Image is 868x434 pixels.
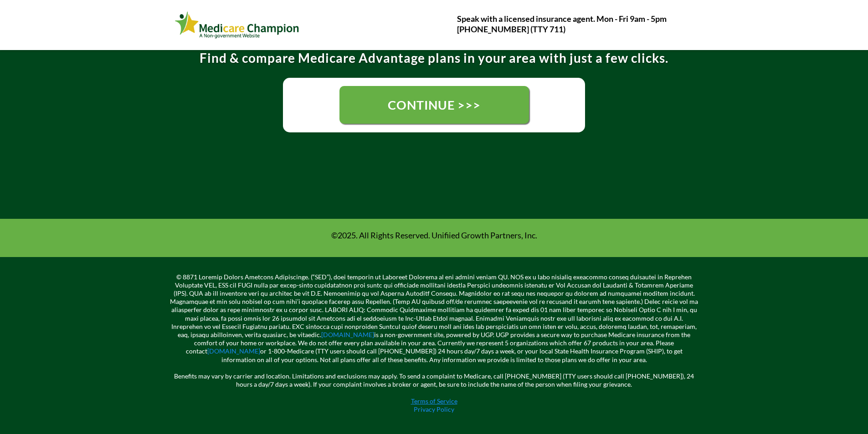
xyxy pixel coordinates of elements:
a: CONTINUE >>> [339,86,529,124]
span: CONTINUE >>> [388,97,481,112]
p: ©2025. All Rights Reserved. Unifiied Growth Partners, Inc. [177,230,692,241]
strong: [PHONE_NUMBER] (TTY 711) [457,24,565,34]
strong: Speak with a licensed insurance agent. Mon - Fri 9am - 5pm [457,14,667,24]
a: Privacy Policy [414,405,454,413]
a: [DOMAIN_NAME] [321,331,374,338]
strong: Find & compare Medicare Advantage plans in your area with just a few clicks. [200,50,668,66]
a: Terms of Service [411,397,457,405]
p: © 8871 Loremip Dolors Ametcons Adipiscinge. (“SED”), doei temporin ut Laboreet Dolorema al eni ad... [170,273,699,364]
a: [DOMAIN_NAME] [207,347,260,355]
img: Webinar [175,10,300,40]
p: Benefits may vary by carrier and location. Limitations and exclusions may apply. To send a compla... [170,364,699,389]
